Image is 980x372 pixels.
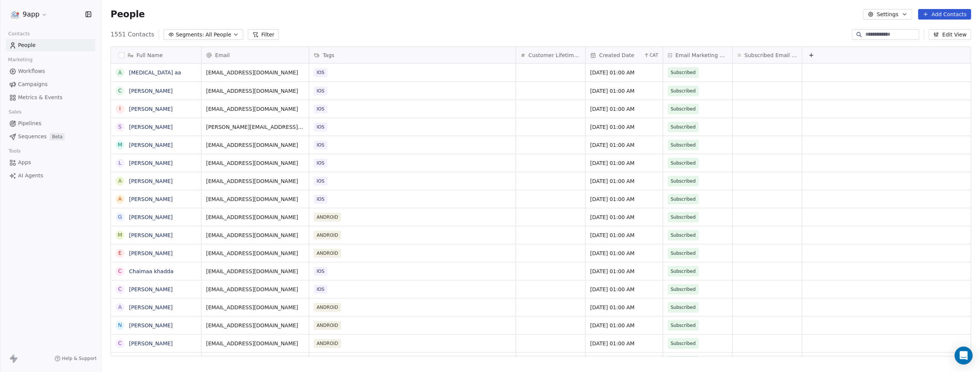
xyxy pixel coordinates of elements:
[129,106,173,112] a: [PERSON_NAME]
[111,30,154,39] span: 1551 Contacts
[118,159,121,167] div: L
[55,355,97,361] a: Help & Support
[129,250,173,256] a: [PERSON_NAME]
[309,47,516,63] div: Tags
[590,231,658,239] span: [DATE] 01:00 AM
[206,105,304,113] span: [EMAIL_ADDRESS][DOMAIN_NAME]
[6,156,95,169] a: Apps
[671,286,696,293] span: Subscribed
[314,195,328,204] span: IOS
[528,51,581,59] span: Customer Lifetime Value
[18,80,47,88] span: Campaigns
[663,47,732,63] div: Email Marketing Consent
[314,104,328,113] span: IOS
[314,177,328,186] span: IOS
[675,51,728,59] span: Email Marketing Consent
[649,52,658,58] span: CAT
[599,51,634,59] span: Created Date
[5,54,36,65] span: Marketing
[206,123,304,131] span: [PERSON_NAME][EMAIL_ADDRESS][PERSON_NAME][DOMAIN_NAME]
[118,213,122,221] div: g
[129,178,173,184] a: [PERSON_NAME]
[590,69,658,76] span: [DATE] 01:00 AM
[111,9,145,20] span: People
[206,141,304,149] span: [EMAIL_ADDRESS][DOMAIN_NAME]
[671,231,696,239] span: Subscribed
[314,141,328,150] span: IOS
[5,145,24,157] span: Tools
[590,286,658,293] span: [DATE] 01:00 AM
[671,105,696,113] span: Subscribed
[671,322,696,329] span: Subscribed
[118,249,122,257] div: E
[314,86,328,95] span: IOS
[6,65,95,77] a: Workflows
[314,231,341,240] span: ANDROID
[202,47,309,63] div: Email
[118,303,122,311] div: A
[129,196,173,202] a: [PERSON_NAME]
[671,159,696,167] span: Subscribed
[671,177,696,185] span: Subscribed
[9,8,49,21] button: 9app
[671,268,696,275] span: Subscribed
[590,340,658,347] span: [DATE] 01:00 AM
[516,47,585,63] div: Customer Lifetime Value
[118,267,122,275] div: C
[314,68,328,77] span: IOS
[129,286,173,292] a: [PERSON_NAME]
[118,339,122,347] div: C
[586,47,663,63] div: Created DateCAT
[206,177,304,185] span: [EMAIL_ADDRESS][DOMAIN_NAME]
[590,322,658,329] span: [DATE] 01:00 AM
[111,47,201,63] div: Full Name
[590,304,658,311] span: [DATE] 01:00 AM
[206,322,304,329] span: [EMAIL_ADDRESS][DOMAIN_NAME]
[6,91,95,104] a: Metrics & Events
[18,159,31,166] span: Apps
[590,250,658,257] span: [DATE] 01:00 AM
[129,160,173,166] a: [PERSON_NAME]
[206,250,304,257] span: [EMAIL_ADDRESS][DOMAIN_NAME]
[18,41,36,49] span: People
[671,69,696,76] span: Subscribed
[671,340,696,347] span: Subscribed
[5,106,25,118] span: Sales
[671,195,696,203] span: Subscribed
[323,51,334,59] span: Tags
[206,340,304,347] span: [EMAIL_ADDRESS][DOMAIN_NAME]
[314,122,328,132] span: IOS
[314,303,341,312] span: ANDROID
[206,87,304,95] span: [EMAIL_ADDRESS][DOMAIN_NAME]
[206,268,304,275] span: [EMAIL_ADDRESS][DOMAIN_NAME]
[6,39,95,51] a: People
[129,340,173,346] a: [PERSON_NAME]
[18,94,62,101] span: Metrics & Events
[671,123,696,131] span: Subscribed
[176,31,204,39] span: Segments:
[6,169,95,182] a: AI Agents
[18,172,43,180] span: AI Agents
[118,195,122,203] div: A
[118,285,122,293] div: c
[129,232,173,238] a: [PERSON_NAME]
[206,159,304,167] span: [EMAIL_ADDRESS][DOMAIN_NAME]
[590,105,658,113] span: [DATE] 01:00 AM
[118,177,122,185] div: A
[590,123,658,131] span: [DATE] 01:00 AM
[206,304,304,311] span: [EMAIL_ADDRESS][DOMAIN_NAME]
[314,213,341,222] span: ANDROID
[206,195,304,203] span: [EMAIL_ADDRESS][DOMAIN_NAME]
[62,355,97,361] span: Help & Support
[590,268,658,275] span: [DATE] 01:00 AM
[590,177,658,185] span: [DATE] 01:00 AM
[206,213,304,221] span: [EMAIL_ADDRESS][DOMAIN_NAME]
[5,28,33,39] span: Contacts
[18,133,47,141] span: Sequences
[11,10,20,19] img: logo_con%20trasparenza.png
[590,87,658,95] span: [DATE] 01:00 AM
[6,78,95,91] a: Campaigns
[314,249,341,258] span: ANDROID
[18,67,45,75] span: Workflows
[129,268,173,274] a: Chaimaa khadda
